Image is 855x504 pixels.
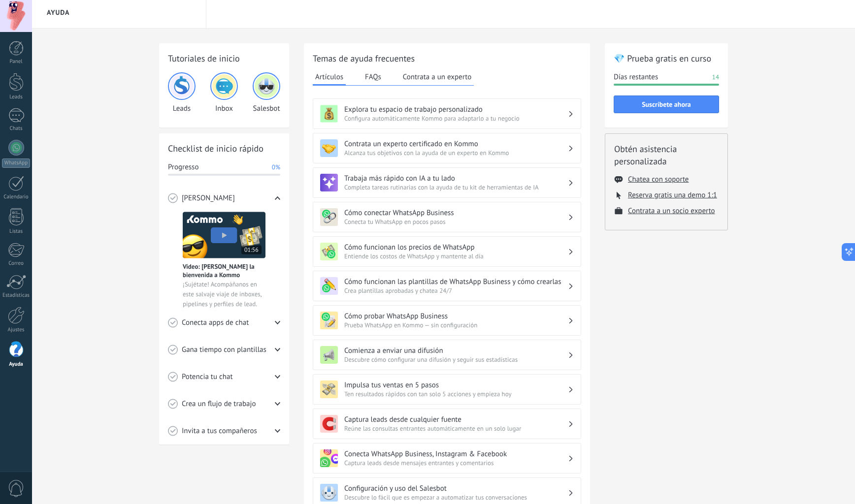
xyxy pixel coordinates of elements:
span: Prueba WhatsApp en Kommo — sin configuración [344,321,568,329]
h2: 💎 Prueba gratis en curso [614,52,719,64]
div: Inbox [210,72,238,113]
h3: Trabaja más rápido con IA a tu lado [344,174,568,183]
span: Crea plantillas aprobadas y chatea 24/7 [344,286,568,295]
button: Suscríbete ahora [614,95,719,113]
div: WhatsApp [2,158,30,168]
h3: Impulsa tus ventas en 5 pasos [344,380,568,390]
h3: Cómo funcionan los precios de WhatsApp [344,243,568,252]
button: Artículos [313,69,346,86]
span: Alcanza tus objetivos con la ayuda de un experto en Kommo [344,149,568,157]
h2: Checklist de inicio rápido [168,142,280,155]
span: Ten resultados rápidos con tan solo 5 acciones y empieza hoy [344,390,568,398]
div: Estadísticas [2,292,31,299]
div: Listas [2,228,31,235]
span: Invita a tus compañeros [182,426,257,436]
h2: Obtén asistencia personalizada [614,143,719,167]
span: ¡Sujétate! Acompáñanos en este salvaje viaje de inboxes, pipelines y perfiles de lead. [183,280,265,309]
h3: Cómo funcionan las plantillas de WhatsApp Business y cómo crearlas [344,277,568,286]
h3: Comienza a enviar una difusión [344,346,568,355]
span: Configura automáticamente Kommo para adaptarlo a tu negocio [344,114,568,123]
div: Chats [2,126,31,132]
h3: Explora tu espacio de trabajo personalizado [344,105,568,114]
img: Meet video [183,212,265,258]
h3: Configuración y uso del Salesbot [344,484,568,493]
h3: Cómo probar WhatsApp Business [344,312,568,321]
span: Descubre cómo configurar una difusión y seguir sus estadísticas [344,355,568,364]
span: Gana tiempo con plantillas [182,345,266,355]
button: Reserva gratis una demo 1:1 [628,190,717,200]
div: Ajustes [2,327,31,333]
span: Vídeo: [PERSON_NAME] la bienvenida a Kommo [183,262,265,279]
div: Salesbot [253,72,280,113]
span: 0% [272,162,280,172]
div: Calendario [2,194,31,200]
h3: Conecta WhatsApp Business, Instagram & Facebook [344,449,568,459]
div: Correo [2,260,31,267]
span: Conecta tu WhatsApp en pocos pasos [344,218,568,226]
div: Panel [2,59,31,65]
h2: Tutoriales de inicio [168,52,280,64]
h3: Captura leads desde cualquier fuente [344,415,568,424]
span: [PERSON_NAME] [182,193,235,203]
span: Entiende los costos de WhatsApp y mantente al día [344,252,568,260]
span: Suscríbete ahora [642,101,691,108]
h3: Contrata un experto certificado en Kommo [344,139,568,149]
span: 14 [712,72,719,82]
h3: Cómo conectar WhatsApp Business [344,208,568,218]
button: Contrata a un socio experto [628,206,715,216]
span: Reúne las consultas entrantes automáticamente en un solo lugar [344,424,568,433]
span: Potencia tu chat [182,372,233,382]
div: Ayuda [2,361,31,368]
button: Contrata a un experto [400,69,474,84]
span: Conecta apps de chat [182,318,249,328]
span: Progresso [168,162,198,172]
div: Leads [168,72,196,113]
button: Chatea con soporte [628,175,689,184]
span: Completa tareas rutinarias con la ayuda de tu kit de herramientas de IA [344,183,568,191]
span: Crea un flujo de trabajo [182,399,256,409]
div: Leads [2,94,31,100]
span: Días restantes [614,72,658,82]
span: Descubre lo fácil que es empezar a automatizar tus conversaciones [344,493,568,502]
span: Captura leads desde mensajes entrantes y comentarios [344,459,568,467]
h2: Temas de ayuda frecuentes [313,52,581,64]
button: FAQs [362,69,384,84]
